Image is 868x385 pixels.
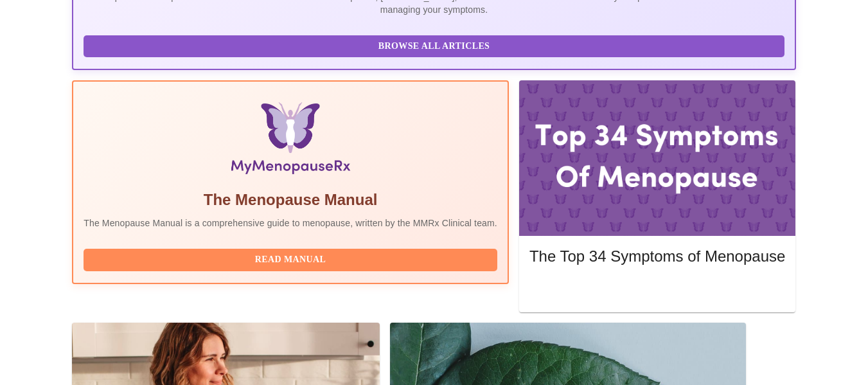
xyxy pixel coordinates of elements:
span: Read Manual [96,252,484,268]
button: Read Manual [84,249,497,271]
a: Read Manual [84,253,500,264]
span: Read More [542,282,772,298]
button: Browse All Articles [84,35,784,58]
a: Read More [529,283,788,294]
img: Menopause Manual [149,102,431,179]
p: The Menopause Manual is a comprehensive guide to menopause, written by the MMRx Clinical team. [84,217,497,229]
span: Browse All Articles [96,39,772,55]
button: Read More [529,279,785,301]
h5: The Menopause Manual [84,190,497,210]
h5: The Top 34 Symptoms of Menopause [529,246,785,267]
a: Browse All Articles [84,40,788,51]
